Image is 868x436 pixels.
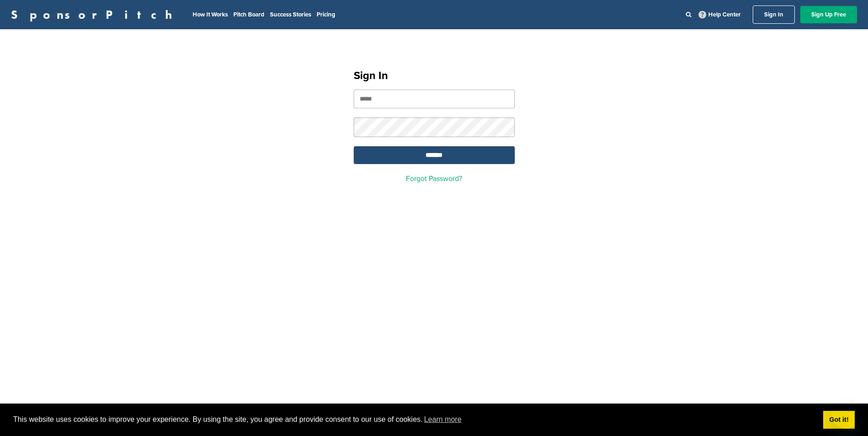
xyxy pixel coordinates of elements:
a: Sign Up Free [800,6,857,23]
a: Forgot Password? [406,174,462,183]
a: learn more about cookies [423,413,463,426]
a: Success Stories [270,11,311,18]
a: SponsorPitch [11,9,178,21]
a: Pitch Board [233,11,264,18]
iframe: Button to launch messaging window [831,399,861,429]
a: dismiss cookie message [823,411,855,429]
a: Help Center [697,9,743,20]
a: How It Works [193,11,228,18]
a: Sign In [753,5,795,24]
h1: Sign In [354,68,515,84]
span: This website uses cookies to improve your experience. By using the site, you agree and provide co... [13,413,816,426]
a: Pricing [317,11,335,18]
